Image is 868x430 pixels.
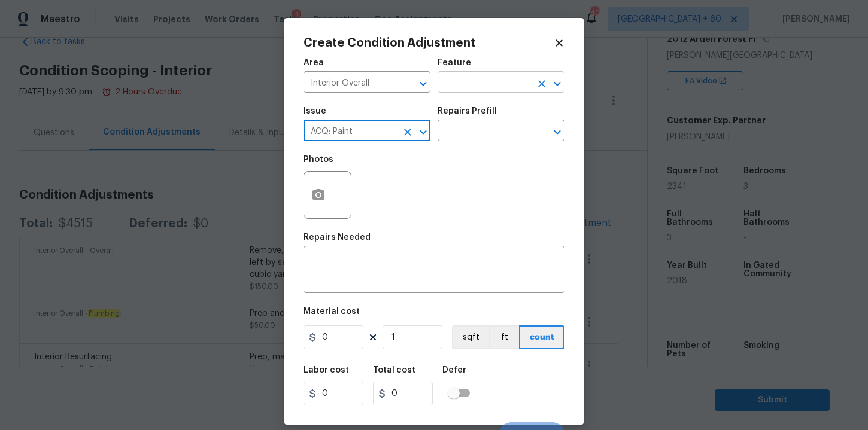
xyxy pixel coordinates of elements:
h5: Issue [304,107,326,115]
button: ft [489,325,519,349]
h5: Repairs Prefill [438,107,497,115]
button: Clear [533,75,550,92]
button: Open [415,75,432,92]
h5: Labor cost [304,366,349,374]
h5: Defer [442,366,466,374]
h5: Feature [438,59,471,67]
h2: Create Condition Adjustment [304,37,554,49]
button: sqft [452,325,489,349]
button: count [519,325,564,349]
h5: Photos [304,155,333,164]
h5: Area [304,59,324,67]
button: Open [549,124,566,141]
h5: Material cost [304,307,360,316]
h5: Total cost [373,366,415,374]
h5: Repairs Needed [304,233,371,242]
button: Open [415,124,432,141]
button: Clear [399,124,416,141]
button: Open [549,75,566,92]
